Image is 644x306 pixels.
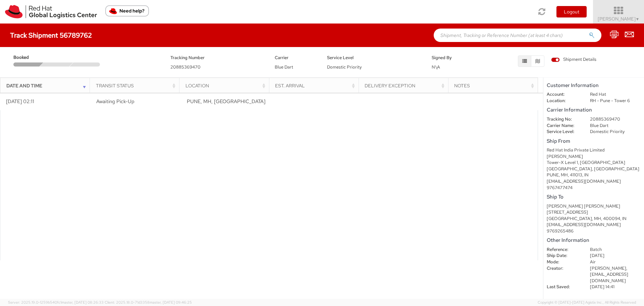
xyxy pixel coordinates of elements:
h5: Carrier [275,55,317,60]
div: 9769265486 [547,228,641,234]
div: Red Hat India Private Limited [PERSON_NAME] [547,147,641,160]
h5: Other Information [547,237,641,243]
dt: Last Saved: [542,284,585,290]
span: PUNE, MH, IN [187,98,265,105]
span: master, [DATE] 08:26:33 [61,300,104,305]
h5: Customer Information [547,83,641,88]
dt: Carrier Name: [542,123,585,129]
div: Tower-X Level 1, [GEOGRAPHIC_DATA] [GEOGRAPHIC_DATA], [GEOGRAPHIC_DATA] [547,160,641,172]
dt: Creator: [542,265,585,272]
span: Server: 2025.19.0-1259b540fc1 [8,300,104,305]
h4: Track Shipment 56789762 [10,32,92,39]
span: [PERSON_NAME] [598,16,640,22]
div: Delivery Exception [365,82,446,89]
dt: Mode: [542,259,585,265]
span: Copyright © [DATE]-[DATE] Agistix Inc., All Rights Reserved [538,300,636,305]
button: Need help? [105,5,149,16]
span: Client: 2025.18.0-71d3358 [105,300,192,305]
div: Notes [454,82,536,89]
span: Awaiting Pick-Up [96,98,135,105]
div: Location [185,82,267,89]
dt: Tracking No: [542,116,585,123]
h5: Ship From [547,138,641,144]
span: ▼ [636,16,640,22]
span: master, [DATE] 09:46:25 [150,300,192,305]
span: Blue Dart [275,64,293,70]
span: 20885369470 [170,64,201,70]
dt: Service Level: [542,129,585,135]
div: [PERSON_NAME] [PERSON_NAME] [547,203,641,210]
dt: Reference: [542,247,585,253]
span: Booked [13,54,42,61]
h5: Service Level [327,55,422,60]
dt: Ship Date: [542,253,585,259]
dt: Account: [542,91,585,98]
h5: Ship To [547,194,641,200]
input: Shipment, Tracking or Reference Number (at least 4 chars) [434,29,601,42]
dt: Location: [542,98,585,104]
h5: Tracking Number [170,55,265,60]
span: Shipment Details [551,56,596,63]
h5: Signed By [432,55,474,60]
div: 9767477474 [547,185,641,191]
button: Logout [556,6,587,17]
span: Domestic Priority [327,64,362,70]
h5: Carrier Information [547,107,641,113]
div: [STREET_ADDRESS] [547,209,641,216]
div: [GEOGRAPHIC_DATA], MH, 400094, IN [547,216,641,222]
div: Date and Time [6,82,88,89]
span: [PERSON_NAME], [590,265,627,271]
span: N\A [432,64,440,70]
div: [EMAIL_ADDRESS][DOMAIN_NAME] [547,222,641,228]
div: PUNE, MH, 411013, IN [547,172,641,178]
img: rh-logistics-00dfa346123c4ec078e1.svg [5,5,97,18]
div: [EMAIL_ADDRESS][DOMAIN_NAME] [547,178,641,185]
div: Est. Arrival [275,82,357,89]
label: Shipment Details [551,56,596,64]
div: Transit Status [96,82,177,89]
